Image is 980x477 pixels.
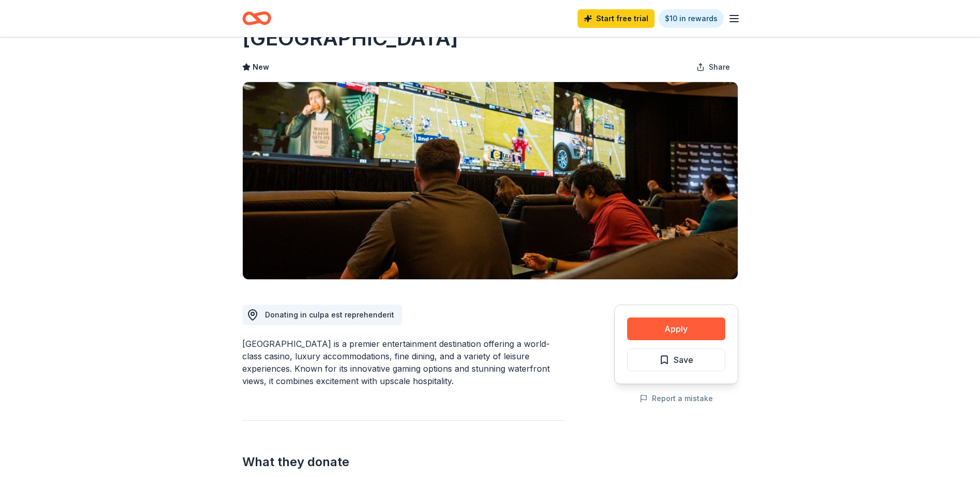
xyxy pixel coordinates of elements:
[242,454,565,470] h2: What they donate
[242,338,565,387] div: [GEOGRAPHIC_DATA] is a premier entertainment destination offering a world-class casino, luxury ac...
[627,348,725,371] button: Save
[640,392,713,405] button: Report a mistake
[578,9,655,28] a: Start free trial
[659,9,724,28] a: $10 in rewards
[688,57,738,77] button: Share
[242,6,271,30] a: Home
[242,24,458,53] h1: [GEOGRAPHIC_DATA]
[253,61,269,73] span: New
[243,82,738,279] img: Image for Scarlet Pearl Casino Resort
[627,317,725,340] button: Apply
[709,61,730,73] span: Share
[674,353,693,367] span: Save
[265,310,394,319] span: Donating in culpa est reprehenderit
